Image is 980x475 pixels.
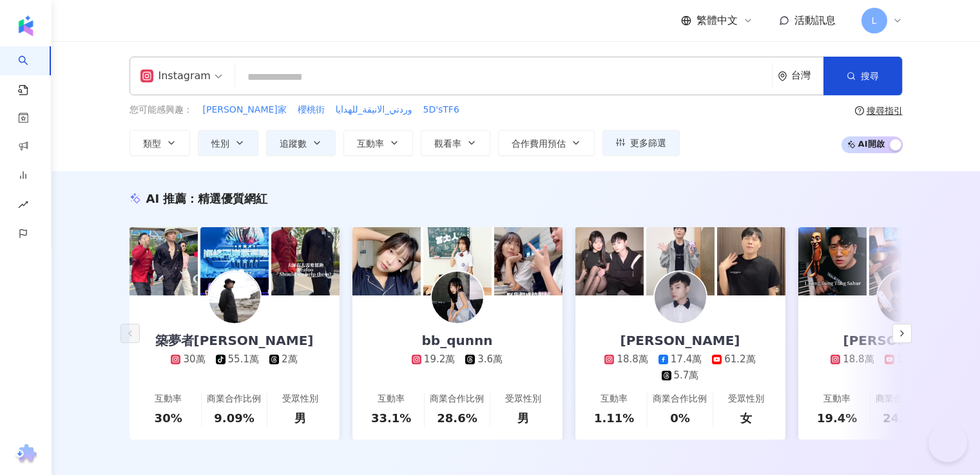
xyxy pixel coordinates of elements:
[130,130,190,156] button: 類型
[423,104,459,116] span: 5D'sTF6
[653,393,707,405] div: 商業合作比例
[728,393,764,405] div: 受眾性別
[198,192,267,205] span: 精選優質網紅
[671,353,702,366] div: 17.4萬
[271,227,340,295] img: post-image
[600,393,628,405] div: 互動率
[15,15,36,36] img: logo icon
[297,103,325,117] button: 櫻桃街
[831,331,976,349] div: [PERSON_NAME]
[575,227,644,295] img: post-image
[214,410,254,426] div: 9.09%
[280,138,307,149] span: 追蹤數
[823,57,902,95] button: 搜尋
[140,66,211,86] div: Instagram
[794,14,836,26] span: 活動訊息
[183,353,205,366] div: 30萬
[869,227,937,295] img: post-image
[505,393,541,405] div: 受眾性別
[575,295,785,440] a: [PERSON_NAME]18.8萬17.4萬61.2萬5.7萬互動率1.11%商業合作比例0%受眾性別女
[371,410,411,426] div: 33.1%
[228,353,259,366] div: 55.1萬
[155,393,182,405] div: 互動率
[740,410,752,426] div: 女
[630,138,666,148] span: 更多篩選
[209,272,260,323] img: KOL Avatar
[855,106,864,115] span: question-circle
[18,192,28,221] span: rise
[378,393,405,405] div: 互動率
[878,272,929,323] img: KOL Avatar
[432,272,483,323] img: KOL Avatar
[778,71,787,81] span: environment
[282,393,318,405] div: 受眾性別
[352,295,562,440] a: bb_qunnn19.2萬3.6萬互動率33.1%商業合作比例28.6%受眾性別男
[594,410,634,426] div: 1.11%
[798,227,867,295] img: post-image
[294,410,306,426] div: 男
[670,410,690,426] div: 0%
[266,130,336,156] button: 追蹤數
[198,130,258,156] button: 性別
[617,353,648,366] div: 18.8萬
[200,227,269,295] img: post-image
[494,227,562,295] img: post-image
[608,331,753,349] div: [PERSON_NAME]
[817,410,857,426] div: 19.4%
[646,227,715,295] img: post-image
[423,227,492,295] img: post-image
[517,410,529,426] div: 男
[130,295,340,440] a: 築夢者[PERSON_NAME]30萬55.1萬2萬互動率30%商業合作比例9.09%受眾性別男
[872,14,877,28] span: L
[843,353,874,366] div: 18.8萬
[18,46,44,97] a: search
[512,138,566,149] span: 合作費用預估
[343,130,413,156] button: 互動率
[409,331,506,349] div: bb_qunnn
[352,227,421,295] img: post-image
[697,14,738,28] span: 繁體中文
[602,130,680,156] button: 更多篩選
[211,138,229,149] span: 性別
[430,393,484,405] div: 商業合作比例
[335,103,413,117] button: وردتي_الانيقة_للهدايا
[422,103,459,117] button: 5D'sTF6
[883,410,923,426] div: 24.2%
[717,227,785,295] img: post-image
[928,424,967,462] iframe: Help Scout Beacon - Open
[298,104,325,116] span: 櫻桃街
[282,353,298,366] div: 2萬
[897,353,928,366] div: 13.3萬
[655,272,706,323] img: KOL Avatar
[207,393,261,405] div: 商業合作比例
[867,106,903,116] div: 搜尋指引
[155,410,182,426] div: 30%
[477,353,503,366] div: 3.6萬
[724,353,755,366] div: 61.2萬
[130,227,198,295] img: post-image
[142,331,327,349] div: 築夢者[PERSON_NAME]
[336,104,412,116] span: وردتي_الانيقة_للهدايا
[674,369,699,382] div: 5.7萬
[791,70,823,81] div: 台灣
[823,393,850,405] div: 互動率
[357,138,384,149] span: 互動率
[421,130,490,156] button: 觀看率
[202,103,287,117] button: [PERSON_NAME]家
[130,104,193,116] span: 您可能感興趣：
[876,393,930,405] div: 商業合作比例
[434,138,461,149] span: 觀看率
[498,130,595,156] button: 合作費用預估
[861,71,879,81] span: 搜尋
[146,191,268,207] div: AI 推薦 ：
[143,138,161,149] span: 類型
[424,353,455,366] div: 19.2萬
[203,104,287,116] span: [PERSON_NAME]家
[437,410,477,426] div: 28.6%
[14,444,39,465] img: chrome extension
